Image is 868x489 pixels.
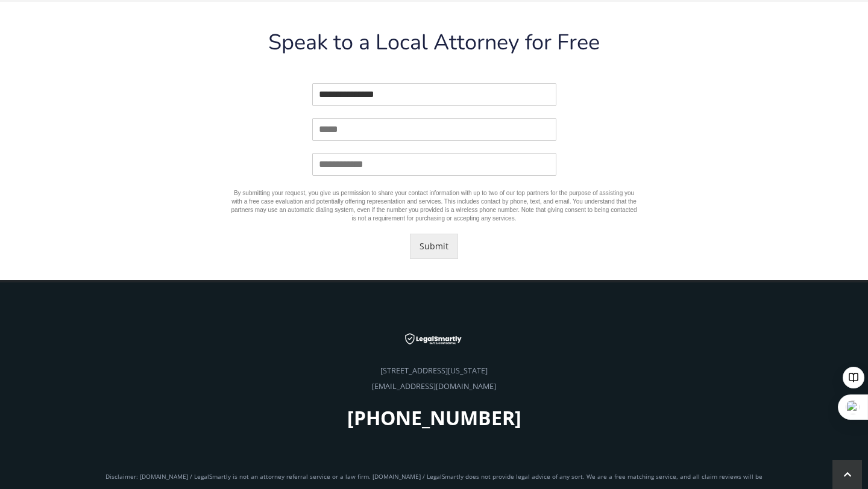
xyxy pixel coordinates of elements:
div: Speak to a Local Attorney for Free [231,32,638,63]
span: By submitting your request, you give us permission to share your contact information with up to t... [231,190,637,222]
a: [PHONE_NUMBER] [347,417,521,428]
p: [STREET_ADDRESS][US_STATE] [EMAIL_ADDRESS][DOMAIN_NAME] [99,363,769,431]
strong: [PHONE_NUMBER] [347,405,521,431]
button: Submit [410,234,458,259]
